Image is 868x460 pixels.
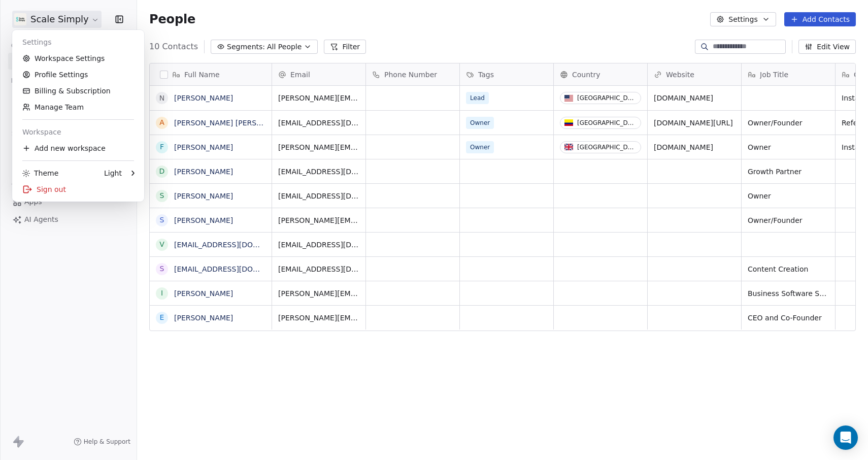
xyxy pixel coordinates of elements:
[104,168,122,178] div: Light
[16,83,140,99] a: Billing & Subscription
[16,140,140,156] div: Add new workspace
[16,99,140,115] a: Manage Team
[16,50,140,67] a: Workspace Settings
[16,34,140,50] div: Settings
[16,67,140,83] a: Profile Settings
[22,168,58,178] div: Theme
[16,124,140,140] div: Workspace
[16,181,140,198] div: Sign out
